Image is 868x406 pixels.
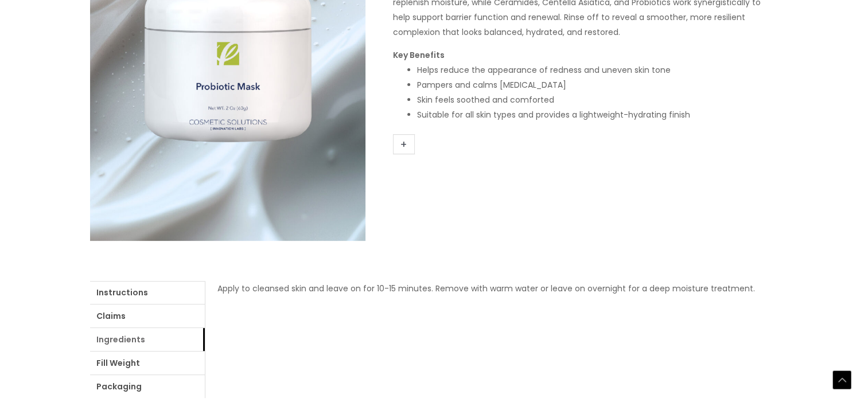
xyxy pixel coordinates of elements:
a: Fill Weight [90,352,205,374]
a: Ingredients [90,328,205,351]
li: Pampers and calms [MEDICAL_DATA] [417,77,779,92]
a: Instructions [90,281,205,304]
a: Claims [90,304,205,327]
li: Suitable for all skin types and provides a lightweight-hydrating finish [417,107,779,122]
a: + [393,134,415,154]
li: Skin feels soothed and comforted [417,92,779,107]
strong: Key Benefits [393,49,445,61]
a: Packaging [90,375,205,398]
p: Apply to cleansed skin and leave on for 10-15 minutes. Remove with warm water or leave on overnig... [217,281,766,296]
li: Helps reduce the appearance of redness and uneven skin tone [417,63,779,77]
